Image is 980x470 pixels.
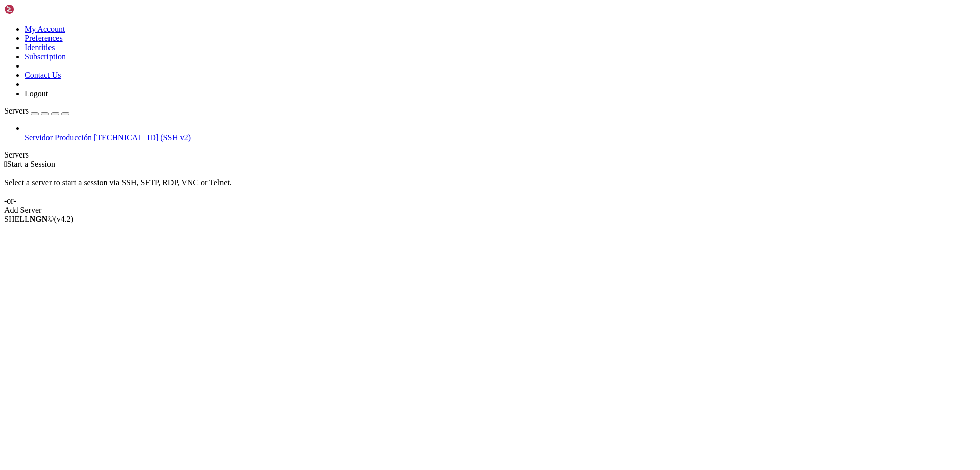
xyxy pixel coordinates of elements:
[24,133,976,142] a: Servidor Producción [TECHNICAL_ID] (SSH v2)
[24,52,66,61] a: Subscription
[54,215,74,223] span: 4.2.0
[24,25,65,33] a: My Account
[4,215,73,223] span: SHELL ©
[24,71,61,79] a: Contact Us
[4,4,63,14] img: Shellngn
[24,124,976,142] li: Servidor Producción [TECHNICAL_ID] (SSH v2)
[24,89,48,98] a: Logout
[4,106,29,115] span: Servers
[4,150,976,160] div: Servers
[24,43,55,52] a: Identities
[4,106,69,115] a: Servers
[4,160,7,168] span: 
[4,169,976,206] div: Select a server to start a session via SSH, SFTP, RDP, VNC or Telnet. -or-
[24,133,92,142] span: Servidor Producción
[4,206,976,215] div: Add Server
[7,160,55,168] span: Start a Session
[94,133,191,142] span: [TECHNICAL_ID] (SSH v2)
[24,34,63,42] a: Preferences
[30,215,48,223] b: NGN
